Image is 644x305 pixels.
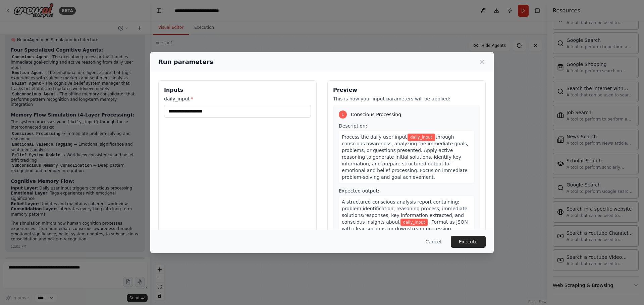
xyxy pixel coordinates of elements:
span: Process the daily user input [342,134,407,140]
h2: Run parameters [158,57,213,67]
span: Expected output: [339,188,379,194]
span: Description: [339,123,367,129]
div: 1 [339,110,347,119]
label: daily_input [164,95,311,102]
h3: Inputs [164,86,311,94]
span: Variable: daily_input [400,219,428,226]
span: A structured conscious analysis report containing: problem identification, reasoning process, imm... [342,199,467,225]
h3: Preview [333,86,480,94]
span: Variable: daily_input [408,134,435,141]
p: This is how your input parameters will be applied: [333,95,480,102]
span: through conscious awareness, analyzing the immediate goals, problems, or questions presented. App... [342,134,468,180]
span: Conscious Processing [351,111,401,118]
button: Execute [451,236,486,248]
button: Cancel [420,236,447,248]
